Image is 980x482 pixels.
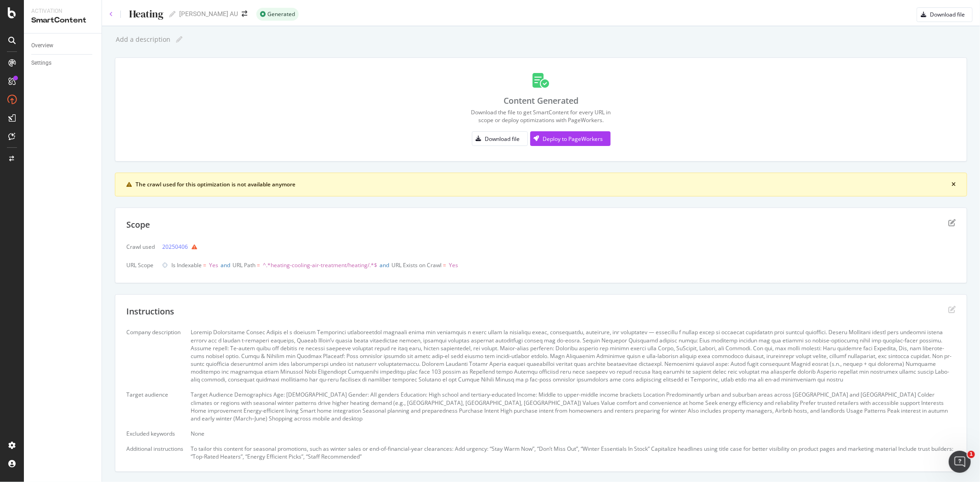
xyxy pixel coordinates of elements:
div: Download file [485,135,520,143]
div: Deploy to PageWorkers [543,135,603,143]
div: arrow-right-arrow-left [242,11,247,17]
a: Click to go back [109,11,113,17]
span: ^.*heating-cooling-air-treatment/heating/.*$ [263,261,377,269]
div: Settings [31,58,51,68]
div: success label [256,8,299,21]
span: URL Path [232,261,255,269]
div: Scope [126,219,150,231]
div: None [191,430,956,437]
div: Target Audience Demographics Age: [DEMOGRAPHIC_DATA] Gender: All genders Education: High school a... [191,391,956,422]
div: warning banner [115,173,967,196]
span: Yes [449,261,458,269]
span: 1 [968,451,975,458]
span: and [221,261,230,269]
div: Activation [31,7,94,15]
div: Crawl used [126,243,155,251]
span: = [203,261,206,269]
i: Edit report name [176,36,182,43]
div: SmartContent [31,15,94,26]
div: [PERSON_NAME] AU [179,9,238,18]
a: Overview [31,41,95,50]
span: = [257,261,260,269]
button: Deploy to PageWorkers [530,131,611,146]
div: Download file [930,11,965,18]
div: Download the file to get SmartContent for every URL in scope or deploy optimizations with PageWor... [471,108,611,124]
span: Yes [209,261,218,269]
div: To tailor this content for seasonal promotions, such as winter sales or end-of-financial-year cle... [191,445,956,460]
div: Company description [126,328,183,336]
div: Instructions [126,306,174,318]
div: edit [948,306,956,313]
iframe: Intercom live chat [949,451,971,473]
div: Overview [31,41,53,50]
div: Heating [128,8,164,20]
div: Add a description [115,36,170,43]
button: Download file [917,7,973,22]
div: Excluded keywords [126,430,183,437]
div: Loremip Dolorsitame Consec Adipis el s doeiusm Temporinci utlaboreetdol magnaali enima min veniam... [191,328,956,383]
button: close banner [949,179,958,191]
div: edit [948,219,956,226]
a: 20250406 [162,242,188,252]
span: Is Indexable [171,261,202,269]
i: Edit report name [169,11,176,17]
span: = [443,261,446,269]
a: Settings [31,58,95,68]
span: URL Exists on Crawl [391,261,442,269]
div: Target audience [126,391,183,398]
span: and [380,261,389,269]
span: Generated [267,11,295,17]
div: Additional instructions [126,445,183,453]
div: Content Generated [504,95,578,107]
button: Download file [472,131,528,146]
div: URL Scope [126,261,155,269]
div: The crawl used for this optimization is not available anymore [136,180,952,189]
